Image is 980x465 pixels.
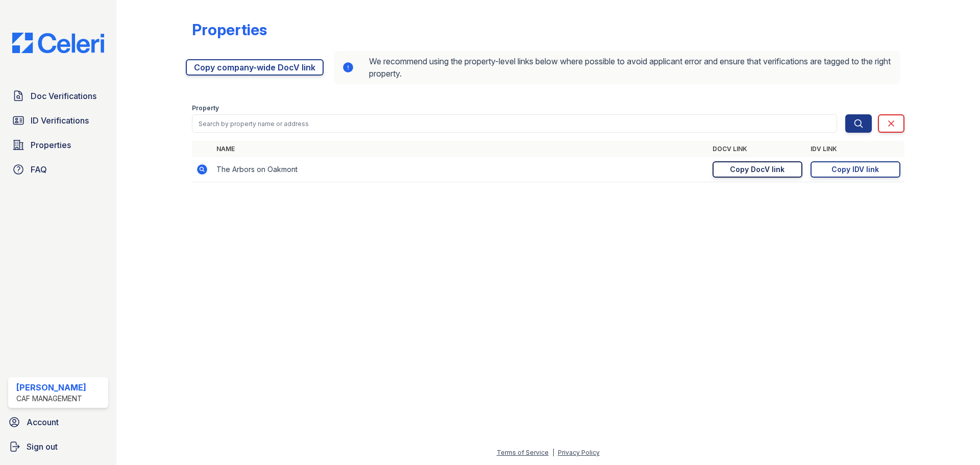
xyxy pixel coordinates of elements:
div: Properties [192,20,267,39]
div: CAF Management [16,394,86,404]
div: Copy DocV link [730,164,785,175]
a: Copy company-wide DocV link [186,59,324,76]
label: Property [192,104,219,112]
a: Terms of Service [497,449,549,456]
a: Copy IDV link [811,161,900,178]
div: | [552,449,554,456]
th: Name [212,141,708,157]
a: Account [4,412,112,432]
a: Copy DocV link [713,161,802,178]
div: [PERSON_NAME] [16,381,86,394]
th: IDV Link [806,141,904,157]
span: Account [27,416,59,428]
span: Sign out [27,440,58,453]
img: CE_Logo_Blue-a8612792a0a2168367f1c8372b55b34899dd931a85d93a1a3d3e32e68fde9ad4.png [4,33,112,53]
input: Search by property name or address [192,114,837,133]
a: FAQ [8,159,108,180]
span: ID Verifications [31,114,89,127]
div: We recommend using the property-level links below where possible to avoid applicant error and ens... [334,51,900,84]
span: Properties [31,139,71,151]
td: The Arbors on Oakmont [212,157,708,182]
span: FAQ [31,163,47,176]
div: Copy IDV link [831,164,879,175]
span: Doc Verifications [31,90,96,102]
a: Doc Verifications [8,86,108,106]
a: Properties [8,135,108,155]
a: Sign out [4,436,112,457]
th: DocV Link [708,141,806,157]
a: ID Verifications [8,110,108,131]
a: Privacy Policy [558,449,600,456]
